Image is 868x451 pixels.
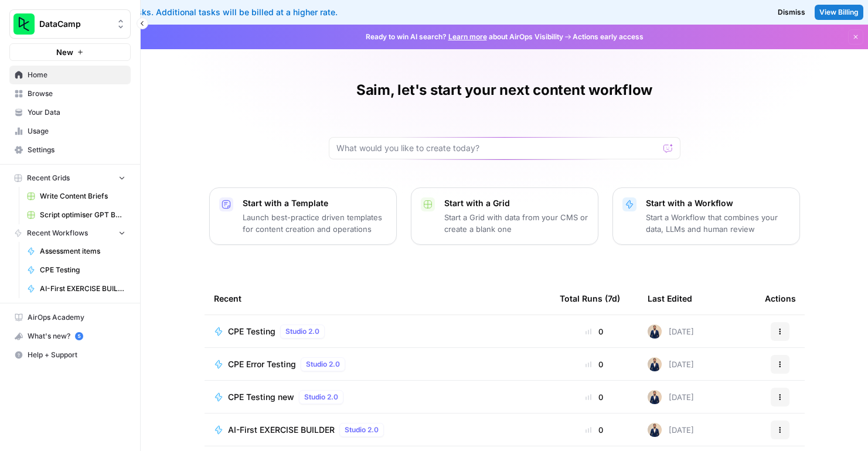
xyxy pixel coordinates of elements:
[9,122,131,141] a: Usage
[648,357,662,371] img: 1pzjjafesc1p4waei0j6gv20f1t4
[646,211,790,235] p: Start a Workflow that combines your data, LLMs and human review
[28,312,125,323] span: AirOps Academy
[22,242,131,261] a: Assessment items
[228,358,296,370] span: CPE Error Testing
[448,32,487,41] a: Learn more
[9,327,131,346] button: What's new? 5
[75,332,83,340] a: 5
[228,391,294,403] span: CPE Testing new
[214,423,541,437] a: AI-First EXERCISE BUILDERStudio 2.0
[573,32,644,42] span: Actions early access
[40,283,125,294] span: AI-First EXERCISE BUILDER
[444,211,588,235] p: Start a Grid with data from your CMS or create a blank one
[214,324,541,339] a: CPE TestingStudio 2.0
[648,282,692,315] div: Last Edited
[243,211,387,235] p: Launch best-practice driven templates for content creation and operations
[10,327,130,345] div: What's new?
[773,5,810,20] button: Dismiss
[560,424,629,436] div: 0
[9,9,131,39] button: Workspace: DataCamp
[9,141,131,159] a: Settings
[345,425,379,435] span: Studio 2.0
[22,206,131,224] a: Script optimiser GPT Build V2 Grid
[214,390,541,404] a: CPE Testing newStudio 2.0
[560,326,629,337] div: 0
[22,187,131,206] a: Write Content Briefs
[9,224,131,242] button: Recent Workflows
[9,169,131,187] button: Recent Grids
[648,324,662,339] img: 1pzjjafesc1p4waei0j6gv20f1t4
[646,197,790,209] p: Start with a Workflow
[765,282,796,315] div: Actions
[40,246,125,257] span: Assessment items
[9,103,131,122] a: Your Data
[214,282,541,315] div: Recent
[28,145,125,155] span: Settings
[356,81,652,100] h1: Saim, let's start your next content workflow
[648,390,694,404] div: [DATE]
[306,359,340,370] span: Studio 2.0
[22,261,131,279] a: CPE Testing
[648,324,694,339] div: [DATE]
[27,228,88,238] span: Recent Workflows
[648,423,694,437] div: [DATE]
[228,326,275,337] span: CPE Testing
[560,282,620,315] div: Total Runs (7d)
[9,66,131,84] a: Home
[28,70,125,80] span: Home
[444,197,588,209] p: Start with a Grid
[28,88,125,99] span: Browse
[648,423,662,437] img: 1pzjjafesc1p4waei0j6gv20f1t4
[9,6,553,18] div: You've used your included tasks. Additional tasks will be billed at a higher rate.
[28,107,125,118] span: Your Data
[40,265,125,275] span: CPE Testing
[819,7,859,18] span: View Billing
[28,126,125,136] span: Usage
[209,187,397,245] button: Start with a TemplateLaunch best-practice driven templates for content creation and operations
[39,18,110,30] span: DataCamp
[304,392,338,402] span: Studio 2.0
[285,326,319,337] span: Studio 2.0
[648,390,662,404] img: 1pzjjafesc1p4waei0j6gv20f1t4
[214,357,541,371] a: CPE Error TestingStudio 2.0
[228,424,335,436] span: AI-First EXERCISE BUILDER
[77,333,80,339] text: 5
[40,210,125,220] span: Script optimiser GPT Build V2 Grid
[22,279,131,298] a: AI-First EXERCISE BUILDER
[28,350,125,360] span: Help + Support
[648,357,694,371] div: [DATE]
[815,5,863,20] a: View Billing
[411,187,598,245] button: Start with a GridStart a Grid with data from your CMS or create a blank one
[9,84,131,103] a: Browse
[778,7,805,18] span: Dismiss
[612,187,800,245] button: Start with a WorkflowStart a Workflow that combines your data, LLMs and human review
[9,308,131,327] a: AirOps Academy
[9,43,131,61] button: New
[336,142,659,154] input: What would you like to create today?
[56,46,73,58] span: New
[27,173,70,183] span: Recent Grids
[9,346,131,364] button: Help + Support
[243,197,387,209] p: Start with a Template
[560,391,629,403] div: 0
[40,191,125,201] span: Write Content Briefs
[13,13,35,35] img: DataCamp Logo
[366,32,563,42] span: Ready to win AI search? about AirOps Visibility
[560,358,629,370] div: 0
